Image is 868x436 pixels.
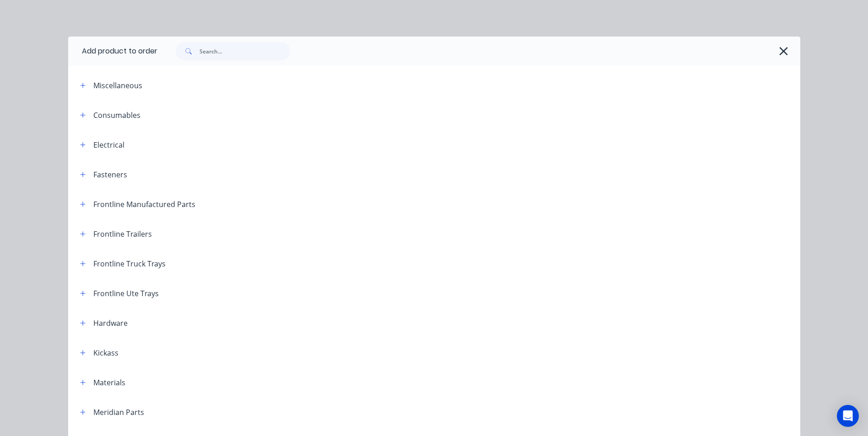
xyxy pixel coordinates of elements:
[93,229,152,239] div: Frontline Trailers
[93,258,166,269] div: Frontline Truck Trays
[93,318,128,329] div: Hardware
[93,139,124,150] div: Electrical
[93,288,159,299] div: Frontline Ute Trays
[93,80,142,91] div: Miscellaneous
[93,169,127,180] div: Fasteners
[93,199,195,210] div: Frontline Manufactured Parts
[837,405,859,427] div: Open Intercom Messenger
[93,347,119,358] div: Kickass
[68,37,157,66] div: Add product to order
[93,110,140,121] div: Consumables
[93,377,125,388] div: Materials
[199,42,290,60] input: Search...
[93,407,144,418] div: Meridian Parts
